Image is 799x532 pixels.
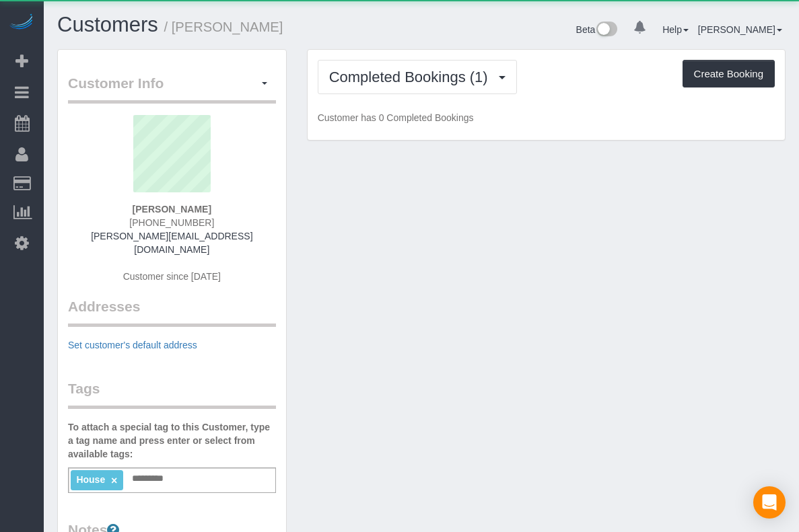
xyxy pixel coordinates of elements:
a: [PERSON_NAME][EMAIL_ADDRESS][DOMAIN_NAME] [91,231,252,255]
button: Completed Bookings (1) [318,60,517,94]
div: Open Intercom Messenger [753,486,786,519]
small: / [PERSON_NAME] [164,20,283,34]
span: [PHONE_NUMBER] [129,217,214,228]
a: Customers [57,13,158,36]
label: To attach a special tag to this Customer, type a tag name and press enter or select from availabl... [68,420,276,461]
a: Help [662,24,689,35]
legend: Tags [68,379,276,409]
a: [PERSON_NAME] [698,24,782,35]
img: New interface [595,22,617,39]
legend: Customer Info [68,73,276,104]
a: × [111,475,117,486]
strong: [PERSON_NAME] [133,204,211,215]
span: House [76,474,105,485]
span: Customer since [DATE] [123,271,221,282]
button: Create Booking [683,60,775,88]
a: Beta [576,24,618,35]
span: Completed Bookings (1) [329,69,495,85]
img: Automaid Logo [8,13,35,32]
p: Customer has 0 Completed Bookings [318,111,775,124]
a: Set customer's default address [68,340,197,350]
